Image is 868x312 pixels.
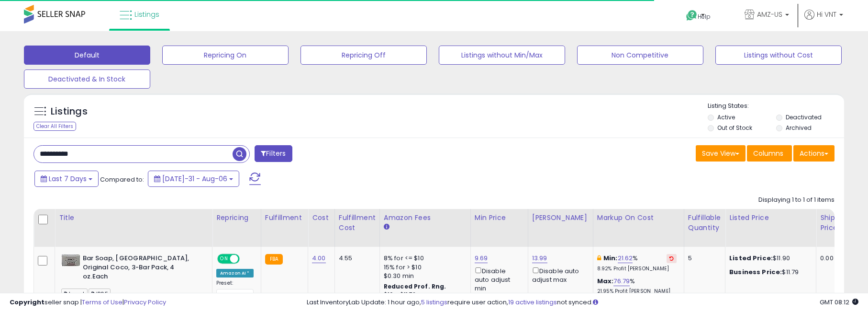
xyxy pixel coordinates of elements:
label: Active [717,113,735,121]
div: % [597,254,677,272]
button: [DATE]-31 - Aug-06 [148,171,239,187]
p: 21.95% Profit [PERSON_NAME] [597,288,677,295]
div: Title [59,213,208,223]
p: 8.92% Profit [PERSON_NAME] [597,266,677,272]
span: 2025-08-14 08:12 GMT [820,298,858,307]
i: Revert to store-level Min Markup [669,256,674,261]
span: Lqset [61,289,88,300]
button: Save View [696,145,746,162]
div: $11.79 [729,268,809,277]
th: The percentage added to the cost of goods (COGS) that forms the calculator for Min & Max prices. [593,209,684,247]
b: Business Price: [729,267,782,277]
a: 19 active listings [508,298,557,307]
span: Columns [753,149,783,158]
span: [DATE]-31 - Aug-06 [162,174,227,184]
b: Max: [597,277,614,286]
button: Actions [793,145,835,162]
div: Last InventoryLab Update: 1 hour ago, require user action, not synced. [307,298,858,307]
button: Default [24,46,150,65]
small: FBA [265,254,283,265]
a: 76.79 [613,277,630,286]
div: Ship Price [820,213,839,233]
div: Fulfillment [265,213,304,223]
span: Compared to: [100,175,144,184]
div: Displaying 1 to 1 of 1 items [758,196,835,205]
label: Out of Stock [717,124,752,132]
button: Listings without Cost [715,46,842,65]
label: Archived [786,124,812,132]
a: 21.62 [618,254,633,263]
button: Repricing Off [300,46,427,65]
div: 4.55 [339,254,372,263]
button: Non Competitive [577,46,703,65]
span: ON [218,255,230,263]
small: Amazon Fees. [384,223,389,231]
div: 15% for > $10 [384,263,463,272]
div: Repricing [216,213,257,223]
p: Listing States: [708,102,844,111]
button: Deactivated & In Stock [24,69,150,89]
div: [PERSON_NAME] [532,213,589,223]
div: Listed Price [729,213,812,223]
span: Help [698,12,711,21]
div: 5 [688,254,718,263]
div: 8% for <= $10 [384,254,463,263]
div: Fulfillable Quantity [688,213,721,233]
div: Fulfillment Cost [339,213,376,233]
div: Amazon Fees [384,213,467,223]
button: Columns [747,145,792,162]
div: Preset: [216,280,254,301]
div: $0.30 min [384,272,463,280]
span: Listings [134,10,159,19]
span: Hi VNT [817,10,836,19]
div: Min Price [475,213,524,223]
a: Privacy Policy [124,298,166,307]
a: 13.99 [532,254,547,263]
button: Listings without Min/Max [439,46,565,65]
div: Markup on Cost [597,213,680,223]
span: OFF [238,255,254,263]
b: Listed Price: [729,254,773,263]
a: Hi VNT [804,10,843,31]
span: Last 7 Days [49,174,87,184]
i: This overrides the store level min markup for this listing [597,255,601,261]
a: 5 listings [421,298,447,307]
a: 9.69 [475,254,488,263]
div: Clear All Filters [33,122,76,131]
div: $10 - $11.72 [384,291,463,299]
span: IPSF [89,289,111,300]
b: Min: [603,254,618,263]
div: $11.90 [729,254,809,263]
div: Amazon AI * [216,269,254,277]
div: Cost [312,213,331,223]
h5: Listings [51,105,88,118]
b: Reduced Prof. Rng. [384,282,446,290]
img: 51gTewwjZnL._SL40_.jpg [61,254,80,266]
div: seller snap | | [10,298,166,307]
a: 4.00 [312,254,326,263]
b: Bar Soap, [GEOGRAPHIC_DATA], Original Coco, 3-Bar Pack, 4 oz.Each [83,254,199,283]
span: AMZ-US [757,10,782,19]
div: Disable auto adjust min [475,266,521,293]
a: Terms of Use [82,298,122,307]
div: % [597,277,677,295]
div: Disable auto adjust max [532,266,586,284]
button: Last 7 Days [34,171,99,187]
label: Deactivated [786,113,822,121]
strong: Copyright [10,298,45,307]
div: 0.00 [820,254,836,263]
a: Help [679,2,729,31]
button: Repricing On [162,46,289,65]
button: Filters [255,145,292,162]
i: Get Help [686,10,698,22]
